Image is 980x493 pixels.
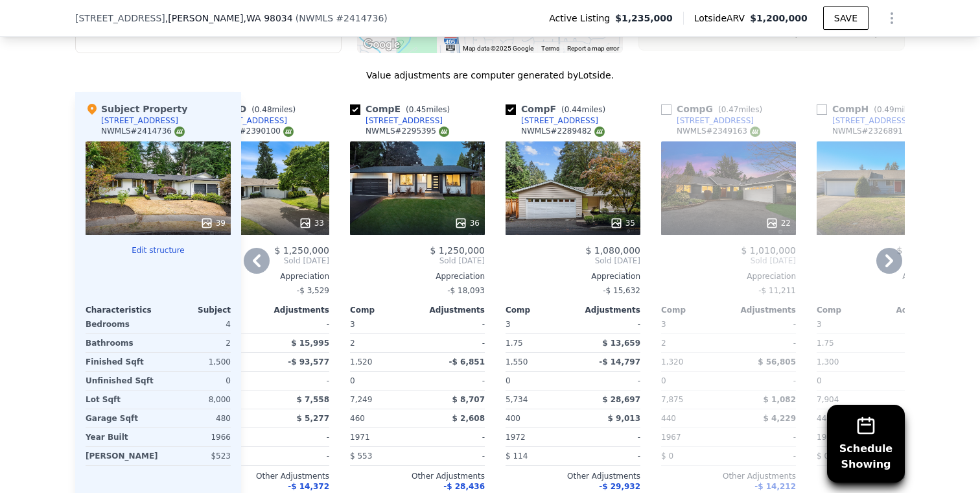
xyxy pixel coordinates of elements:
[602,395,640,404] span: $ 28,697
[366,126,449,137] div: NWMLS # 2295395
[661,102,767,115] div: Comp G
[350,305,417,315] div: Comp
[879,5,905,31] button: Show Options
[817,256,951,266] span: Sold [DATE]
[299,13,333,23] span: NWMLS
[452,395,485,404] span: $ 8,707
[610,217,635,230] div: 35
[452,414,485,423] span: $ 2,608
[350,376,355,385] span: 0
[194,102,301,115] div: Comp D
[731,315,796,333] div: -
[817,471,951,481] div: Other Adjustments
[360,36,403,53] img: Google
[576,315,640,333] div: -
[661,471,796,481] div: Other Adjustments
[86,428,156,446] div: Year Built
[817,428,881,446] div: 1967
[274,245,329,256] span: $ 1,250,000
[506,395,528,404] span: 5,734
[264,447,329,465] div: -
[661,357,683,367] span: 1,320
[661,334,726,352] div: 2
[463,45,533,52] span: Map data ©2025 Google
[299,217,324,230] div: 33
[884,305,951,315] div: Adjustments
[420,447,485,465] div: -
[764,395,796,404] span: $ 1,082
[556,105,611,114] span: ( miles)
[822,30,879,38] text: Unselected Comp
[869,105,923,114] span: ( miles)
[163,447,231,465] div: $523
[750,30,799,38] text: Selected Comp
[350,451,372,461] span: $ 553
[360,36,403,53] a: Open this area in Google Maps (opens a new window)
[521,126,605,137] div: NWMLS # 2289482
[506,471,640,481] div: Other Adjustments
[447,286,485,295] span: -$ 18,093
[764,414,796,423] span: $ 4,229
[506,376,511,385] span: 0
[576,428,640,446] div: -
[246,105,301,114] span: ( miles)
[283,126,294,137] img: NWMLS Logo
[161,409,231,427] div: 480
[350,271,485,282] div: Appreciation
[350,428,415,446] div: 1971
[567,45,619,52] a: Report a map error
[677,115,754,126] div: [STREET_ADDRESS]
[291,339,329,348] span: $ 15,995
[264,428,329,446] div: -
[86,447,158,465] div: [PERSON_NAME]
[758,286,796,295] span: -$ 11,211
[161,334,231,352] div: 2
[350,115,443,126] a: [STREET_ADDRESS]
[565,105,582,114] span: 0.44
[827,405,905,483] button: ScheduleShowing
[194,471,329,481] div: Other Adjustments
[174,126,185,137] img: NWMLS Logo
[165,12,293,25] span: , [PERSON_NAME]
[750,13,808,23] span: $1,200,000
[336,13,384,23] span: # 2414736
[602,339,640,348] span: $ 13,659
[721,105,739,114] span: 0.47
[603,286,640,295] span: -$ 15,632
[599,357,640,367] span: -$ 14,797
[594,126,605,137] img: NWMLS Logo
[887,315,951,333] div: -
[506,256,640,266] span: Sold [DATE]
[366,115,443,126] div: [STREET_ADDRESS]
[297,286,329,295] span: -$ 3,529
[661,376,666,385] span: 0
[576,372,640,390] div: -
[661,451,673,461] span: $ 0
[86,245,231,256] button: Edit structure
[541,45,559,52] a: Terms (opens in new tab)
[86,102,187,115] div: Subject Property
[506,414,520,423] span: 400
[506,357,528,367] span: 1,550
[264,315,329,333] div: -
[86,315,156,333] div: Bedrooms
[817,102,923,115] div: Comp H
[350,395,372,404] span: 7,249
[573,305,640,315] div: Adjustments
[350,334,415,352] div: 2
[506,102,611,115] div: Comp F
[677,126,760,137] div: NWMLS # 2349163
[161,372,231,390] div: 0
[576,447,640,465] div: -
[615,12,673,25] span: $1,235,000
[296,12,388,25] div: ( )
[430,245,485,256] span: $ 1,250,000
[731,334,796,352] div: -
[86,372,156,390] div: Unfinished Sqft
[449,357,485,367] span: -$ 6,851
[210,126,294,137] div: NWMLS # 2390100
[158,305,231,315] div: Subject
[731,372,796,390] div: -
[401,105,455,114] span: ( miles)
[731,428,796,446] div: -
